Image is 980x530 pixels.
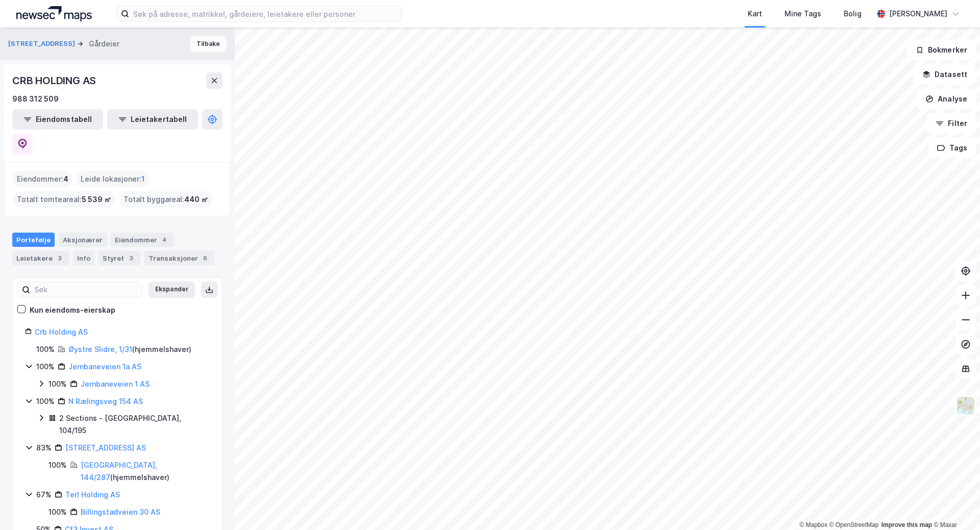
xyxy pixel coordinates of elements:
[81,459,210,484] div: ( hjemmelshaver )
[144,251,214,265] div: Transaksjoner
[59,412,210,437] div: 2 Sections - [GEOGRAPHIC_DATA], 104/195
[200,253,210,263] div: 6
[748,8,762,20] div: Kart
[12,109,103,130] button: Eiendomstabell
[190,36,227,52] button: Tilbake
[13,191,115,208] div: Totalt tomteareal :
[59,233,107,247] div: Aksjonærer
[36,395,55,408] div: 100%
[68,343,191,356] div: ( hjemmelshaver )
[929,481,980,530] div: Kontrollprogram for chat
[73,251,94,265] div: Info
[927,113,976,134] button: Filter
[81,461,157,482] a: [GEOGRAPHIC_DATA], 144/287
[48,506,67,518] div: 100%
[159,235,169,245] div: 4
[68,397,143,406] a: N Rælingsveg 154 AS
[111,233,174,247] div: Eiendommer
[141,173,145,185] span: 1
[929,481,980,530] iframe: Chat Widget
[55,253,65,263] div: 3
[68,362,141,371] a: Jernbaneveien 1a AS
[99,251,140,265] div: Styret
[914,64,976,85] button: Datasett
[126,253,136,263] div: 3
[65,443,146,452] a: [STREET_ADDRESS] AS
[36,361,55,373] div: 100%
[12,93,59,105] div: 988 312 509
[844,8,862,20] div: Bolig
[89,38,119,50] div: Gårdeier
[889,8,947,20] div: [PERSON_NAME]
[65,490,120,499] a: Terl Holding AS
[956,396,975,415] img: Z
[785,8,821,20] div: Mine Tags
[12,233,55,247] div: Portefølje
[36,489,52,501] div: 67%
[68,345,132,354] a: Øystre Slidre, 1/31
[13,171,72,187] div: Eiendommer :
[881,521,932,528] a: Improve this map
[81,508,160,516] a: Billingstadveien 30 AS
[928,138,976,158] button: Tags
[36,343,55,356] div: 100%
[30,282,142,297] input: Søk
[12,72,98,89] div: CRB HOLDING AS
[63,173,68,185] span: 4
[129,6,402,21] input: Søk på adresse, matrikkel, gårdeiere, leietakere eller personer
[119,191,212,208] div: Totalt byggareal :
[8,39,77,49] button: [STREET_ADDRESS]
[48,459,67,471] div: 100%
[149,282,195,298] button: Ekspander
[36,442,52,454] div: 83%
[12,251,69,265] div: Leietakere
[829,521,879,528] a: OpenStreetMap
[184,193,208,206] span: 440 ㎡
[907,40,976,60] button: Bokmerker
[81,380,150,388] a: Jernbaneveien 1 AS
[799,521,827,528] a: Mapbox
[107,109,198,130] button: Leietakertabell
[48,378,67,390] div: 100%
[77,171,149,187] div: Leide lokasjoner :
[35,327,88,336] a: Crb Holding AS
[917,89,976,109] button: Analyse
[82,193,111,206] span: 5 539 ㎡
[30,304,115,316] div: Kun eiendoms-eierskap
[16,6,92,21] img: logo.a4113a55bc3d86da70a041830d287a7e.svg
